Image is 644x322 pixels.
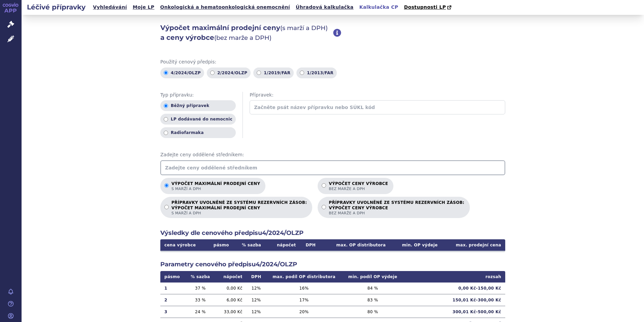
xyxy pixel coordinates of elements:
[171,211,307,216] span: s marží a DPH
[160,260,505,269] h2: Parametry cenového předpisu 4/2024/OLZP
[404,294,505,306] td: 150,01 Kč - 300,00 Kč
[404,306,505,318] td: 300,01 Kč - 500,00 Kč
[329,211,464,216] span: bez marže a DPH
[164,131,168,135] input: Radiofarmaka
[171,205,307,211] strong: VÝPOČET MAXIMÁLNÍ PRODEJNÍ CENY
[186,283,215,294] td: 37 %
[171,181,260,191] p: Výpočet maximální prodejní ceny
[442,239,505,251] th: max. prodejní cena
[247,306,266,318] td: 12 %
[235,239,267,251] th: % sazba
[329,200,464,216] p: PŘÍPRAVKY UVOLNĚNÉ ZE SYSTÉMU REZERVNÍCH ZÁSOB:
[91,3,129,12] a: Vyhledávání
[215,283,246,294] td: 0,00 Kč
[164,183,169,188] input: Výpočet maximální prodejní cenys marží a DPH
[250,92,505,99] span: Přípravek:
[160,239,207,251] th: cena výrobce
[250,100,505,114] input: Začněte psát název přípravku nebo SÚKL kód
[357,3,400,12] a: Kalkulačka CP
[160,283,186,294] td: 1
[266,294,342,306] td: 17 %
[322,183,326,188] input: Výpočet ceny výrobcebez marže a DPH
[321,239,390,251] th: max. OP distributora
[404,283,505,294] td: 0,00 Kč - 150,00 Kč
[280,24,328,32] span: (s marží a DPH)
[322,205,326,209] input: PŘÍPRAVKY UVOLNĚNÉ ZE SYSTÉMU REZERVNÍCH ZÁSOB:VÝPOČET CENY VÝROBCEbez marže a DPH
[257,71,261,75] input: 1/2019/FAR
[160,59,505,65] span: Použitý cenový předpis:
[402,3,455,12] a: Dostupnosti LP
[160,306,186,318] td: 3
[207,239,235,251] th: pásmo
[160,92,236,99] span: Typ přípravku:
[160,294,186,306] td: 2
[404,4,446,10] span: Dostupnosti LP
[253,68,294,78] label: 1/2019/FAR
[158,3,292,12] a: Onkologická a hematoonkologická onemocnění
[164,205,169,209] input: PŘÍPRAVKY UVOLNĚNÉ ZE SYSTÉMU REZERVNÍCH ZÁSOB:VÝPOČET MAXIMÁLNÍ PRODEJNÍ CENYs marží a DPH
[342,294,404,306] td: 83 %
[160,229,505,237] h2: Výsledky dle cenového předpisu 4/2024/OLZP
[215,271,246,283] th: nápočet
[247,283,266,294] td: 12 %
[160,114,236,125] label: LP dodávané do nemocnic
[164,71,168,75] input: 4/2024/OLZP
[404,271,505,283] th: rozsah
[160,152,505,158] span: Zadejte ceny oddělené středníkem:
[329,181,388,191] p: Výpočet ceny výrobce
[186,294,215,306] td: 33 %
[210,71,215,75] input: 2/2024/OLZP
[22,2,91,12] h2: Léčivé přípravky
[342,283,404,294] td: 84 %
[131,3,156,12] a: Moje LP
[160,271,186,283] th: pásmo
[268,239,300,251] th: nápočet
[160,68,204,78] label: 4/2024/OLZP
[266,271,342,283] th: max. podíl OP distributora
[164,104,168,108] input: Běžný přípravek
[247,271,266,283] th: DPH
[164,117,168,122] input: LP dodávané do nemocnic
[247,294,266,306] td: 12 %
[160,100,236,111] label: Běžný přípravek
[207,68,251,78] label: 2/2024/OLZP
[342,271,404,283] th: min. podíl OP výdeje
[186,306,215,318] td: 24 %
[329,205,464,211] strong: VÝPOČET CENY VÝROBCE
[300,71,304,75] input: 1/2013/FAR
[215,294,246,306] td: 6,00 Kč
[266,283,342,294] td: 16 %
[296,68,337,78] label: 1/2013/FAR
[171,200,307,216] p: PŘÍPRAVKY UVOLNĚNÉ ZE SYSTÉMU REZERVNÍCH ZÁSOB:
[300,239,322,251] th: DPH
[215,306,246,318] td: 33,00 Kč
[171,186,260,191] span: s marží a DPH
[160,23,333,43] h2: Výpočet maximální prodejní ceny a ceny výrobce
[342,306,404,318] td: 80 %
[329,186,388,191] span: bez marže a DPH
[186,271,215,283] th: % sazba
[160,127,236,138] label: Radiofarmaka
[390,239,442,251] th: min. OP výdeje
[214,34,271,42] span: (bez marže a DPH)
[160,160,505,175] input: Zadejte ceny oddělené středníkem
[294,3,356,12] a: Úhradová kalkulačka
[266,306,342,318] td: 20 %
